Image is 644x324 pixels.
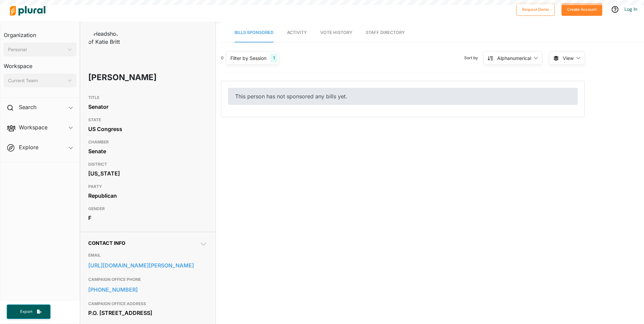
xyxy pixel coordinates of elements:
[624,6,637,12] a: Log In
[88,285,207,295] a: [PHONE_NUMBER]
[7,304,51,319] button: Export
[19,103,36,111] h2: Search
[497,55,531,62] div: Alphanumerical
[88,260,207,270] a: [URL][DOMAIN_NAME][PERSON_NAME]
[221,55,224,61] div: 0
[320,23,352,42] a: Vote History
[366,23,405,42] a: Staff Directory
[8,77,65,84] div: Current Team
[561,3,602,16] button: Create Account
[88,183,207,191] h3: PARTY
[4,56,76,71] h3: Workspace
[88,138,207,146] h3: CHAMBER
[234,23,273,42] a: Bills Sponsored
[320,30,352,35] span: Vote History
[88,168,207,179] div: [US_STATE]
[88,205,207,213] h3: GENDER
[230,55,266,62] div: Filter by Session
[287,23,307,42] a: Activity
[270,54,278,62] div: 1
[228,88,578,105] div: This person has not sponsored any bills yet.
[8,46,65,53] div: Personal
[464,55,483,61] span: Sort by
[88,160,207,168] h3: DISTRICT
[563,55,574,62] span: View
[88,67,160,88] h1: [PERSON_NAME]
[88,191,207,201] div: Republican
[516,3,555,16] button: Request Demo
[88,102,207,112] div: Senator
[287,30,307,35] span: Activity
[88,300,207,308] h3: CAMPAIGN OFFICE ADDRESS
[88,94,207,102] h3: TITLE
[516,5,555,12] a: Request Demo
[88,240,125,246] span: Contact Info
[88,146,207,156] div: Senate
[88,308,207,318] div: P.O. [STREET_ADDRESS]
[561,5,602,12] a: Create Account
[234,30,273,35] span: Bills Sponsored
[88,124,207,134] div: US Congress
[88,251,207,259] h3: EMAIL
[88,116,207,124] h3: STATE
[88,30,122,46] img: Headshot of Katie Britt
[88,213,207,223] div: F
[4,25,76,40] h3: Organization
[88,276,207,284] h3: CAMPAIGN OFFICE PHONE
[15,309,37,315] span: Export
